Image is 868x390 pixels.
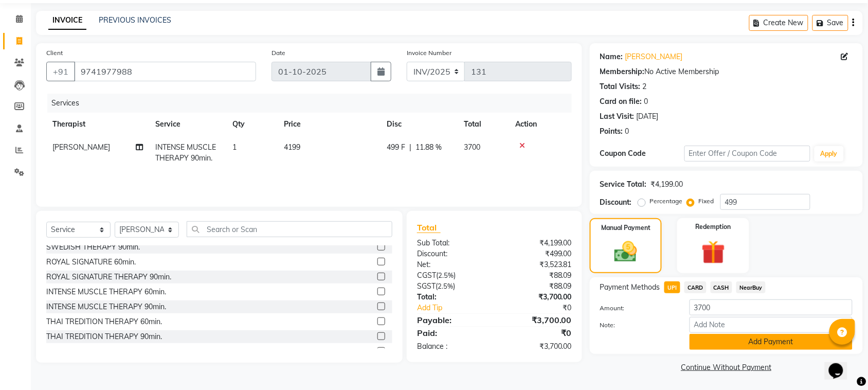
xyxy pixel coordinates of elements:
div: Payable: [409,314,495,326]
div: ( ) [409,281,495,292]
span: 4199 [284,143,300,152]
button: Apply [815,146,844,162]
a: PREVIOUS INVOICES [99,15,171,25]
div: Net: [409,259,495,270]
div: Card on file: [600,96,642,107]
input: Enter Offer / Coupon Code [684,146,810,162]
span: NearBuy [736,281,766,293]
span: [PERSON_NAME] [52,143,110,152]
input: Amount [690,299,853,315]
div: Total Visits: [600,81,641,92]
th: Therapist [46,113,149,136]
iframe: chat widget [825,349,858,380]
div: ROYAL SIGNATURE 60min. [46,257,136,268]
button: Save [812,15,848,31]
div: Sub Total: [409,238,495,249]
label: Percentage [650,197,683,206]
div: ₹0 [509,303,580,313]
div: Membership: [600,66,645,77]
div: INTENSE MUSCLE THERAPY 60min. [46,287,166,297]
div: Service Total: [600,179,647,190]
div: Balance : [409,341,495,352]
a: Continue Without Payment [592,362,861,373]
span: 11.88 % [415,142,442,153]
div: THAI TREDITION THERAPY 90min. [46,331,162,342]
div: SHIATSU THERAPY 60min. [46,346,136,357]
div: THAI TREDITION THERAPY 60min. [46,316,162,327]
label: Redemption [696,222,731,232]
div: ₹499.00 [494,249,580,259]
span: SGST [417,281,436,291]
input: Search by Name/Mobile/Email/Code [74,62,256,81]
label: Amount: [592,304,682,313]
div: Discount: [600,197,632,208]
div: Total: [409,292,495,303]
div: Paid: [409,327,495,339]
a: Add Tip [409,303,509,313]
button: Add Payment [690,334,853,350]
div: Discount: [409,249,495,259]
th: Disc [381,113,458,136]
button: +91 [46,62,75,81]
button: Create New [749,15,808,31]
label: Date [272,48,285,58]
label: Note: [592,321,682,330]
label: Invoice Number [407,48,451,58]
span: 499 F [387,142,405,153]
div: No Active Membership [600,66,853,77]
div: Name: [600,51,623,62]
span: CASH [711,281,733,293]
div: ₹3,700.00 [494,314,580,326]
a: [PERSON_NAME] [625,51,683,62]
a: INVOICE [48,11,86,30]
th: Service [149,113,226,136]
input: Search or Scan [187,221,392,237]
th: Price [278,113,381,136]
span: CARD [684,281,707,293]
th: Total [458,113,509,136]
div: ₹88.09 [494,270,580,281]
div: 0 [644,96,648,107]
div: Services [47,94,580,113]
div: [DATE] [637,111,659,122]
img: _gift.svg [694,238,733,267]
span: Payment Methods [600,282,660,293]
div: ( ) [409,270,495,281]
div: 0 [625,126,629,137]
div: Last Visit: [600,111,635,122]
span: | [409,142,411,153]
label: Client [46,48,63,58]
div: ₹3,523.81 [494,259,580,270]
div: ₹4,199.00 [651,179,683,190]
div: Points: [600,126,623,137]
input: Add Note [690,317,853,333]
div: ₹88.09 [494,281,580,292]
span: INTENSE MUSCLE THERAPY 90min. [155,143,216,163]
div: ₹3,700.00 [494,292,580,303]
th: Action [509,113,572,136]
div: ₹3,700.00 [494,341,580,352]
span: 2.5% [438,271,454,279]
span: Total [417,222,441,233]
div: 2 [643,81,647,92]
div: ₹4,199.00 [494,238,580,249]
img: _cash.svg [607,239,644,265]
div: INTENSE MUSCLE THERAPY 90min. [46,302,166,312]
span: 3700 [464,143,480,152]
div: Coupon Code [600,148,684,159]
label: Fixed [699,197,714,206]
th: Qty [226,113,278,136]
span: 1 [232,143,237,152]
div: ₹0 [494,327,580,339]
span: CGST [417,271,436,280]
label: Manual Payment [601,223,650,233]
span: 2.5% [438,282,453,290]
div: ROYAL SIGNATURE THERAPY 90min. [46,272,171,282]
span: UPI [664,281,680,293]
div: SWEDISH THERAPY 90min. [46,242,140,253]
